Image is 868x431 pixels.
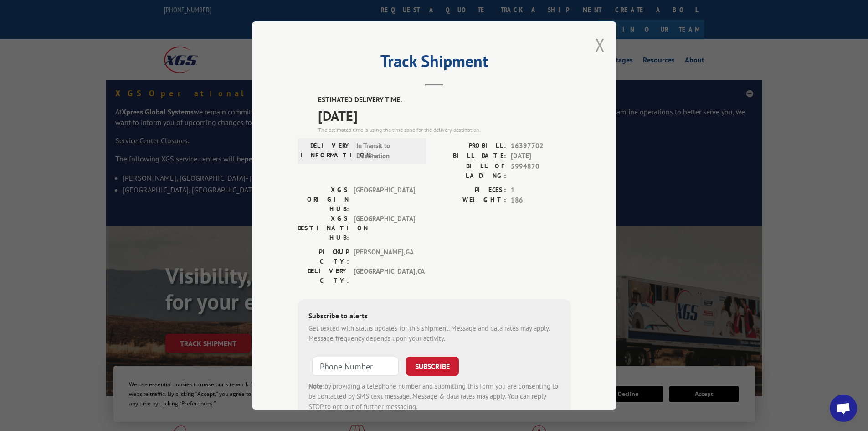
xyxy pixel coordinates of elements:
[434,151,506,161] label: BILL DATE:
[434,195,506,206] label: WEIGHT:
[354,266,415,286] span: [GEOGRAPHIC_DATA] , CA
[308,381,560,412] div: by providing a telephone number and submitting this form you are consenting to be contacted by SM...
[308,310,560,323] div: Subscribe to alerts
[830,395,857,422] a: Open chat
[434,161,506,181] label: BILL OF LADING:
[298,55,571,72] h2: Track Shipment
[312,357,399,376] input: Phone Number
[434,141,506,151] label: PROBILL:
[595,33,605,57] button: Close modal
[298,214,349,243] label: XGS DESTINATION HUB:
[511,185,571,196] span: 1
[511,151,571,161] span: [DATE]
[354,185,415,214] span: [GEOGRAPHIC_DATA]
[356,141,418,161] span: In Transit to Destination
[298,247,349,266] label: PICKUP CITY:
[308,382,324,390] strong: Note:
[511,141,571,151] span: 16397702
[511,195,571,206] span: 186
[434,185,506,196] label: PIECES:
[354,214,415,243] span: [GEOGRAPHIC_DATA]
[318,126,571,134] div: The estimated time is using the time zone for the delivery destination.
[318,105,571,126] span: [DATE]
[511,161,571,181] span: 5994870
[308,323,560,344] div: Get texted with status updates for this shipment. Message and data rates may apply. Message frequ...
[354,247,415,266] span: [PERSON_NAME] , GA
[298,185,349,214] label: XGS ORIGIN HUB:
[406,357,459,376] button: SUBSCRIBE
[318,95,571,105] label: ESTIMATED DELIVERY TIME:
[298,266,349,286] label: DELIVERY CITY:
[300,141,352,161] label: DELIVERY INFORMATION:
